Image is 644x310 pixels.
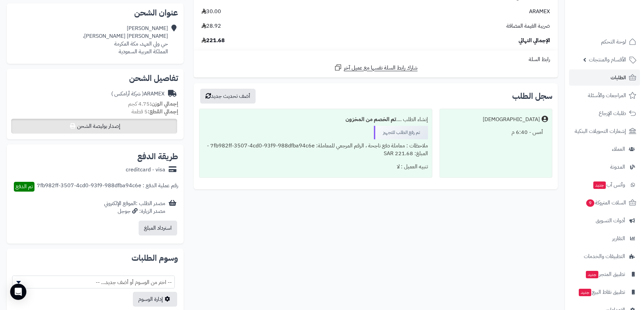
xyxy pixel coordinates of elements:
[11,119,177,134] button: إصدار بوليصة الشحن
[16,182,33,191] span: تم الدفع
[569,266,640,282] a: تطبيق المتجرجديد
[201,8,221,16] span: 30.00
[137,152,178,161] h2: طريقة الدفع
[569,105,640,121] a: طلبات الإرجاع
[585,270,625,279] span: تطبيق المتجر
[579,289,591,296] span: جديد
[344,64,418,72] span: شارك رابط السلة نفسها مع عميل آخر
[483,116,540,123] div: [DEMOGRAPHIC_DATA]
[569,248,640,264] a: التطبيقات والخدمات
[148,108,178,116] strong: إجمالي القطع:
[37,182,178,192] div: رقم عملية الدفع : 7fb982ff-3507-4cd0-93f9-988dfba94c6e
[569,230,640,247] a: التقارير
[345,115,396,123] b: تم الخصم من المخزون
[12,254,178,262] h2: وسوم الطلبات
[12,9,178,17] h2: عنوان الشحن
[586,198,626,207] span: السلات المتروكة
[201,37,225,45] span: 221.68
[610,162,625,172] span: المدونة
[584,252,625,261] span: التطبيقات والخدمات
[200,89,256,104] button: أضف تحديث جديد
[444,126,548,139] div: أمس - 6:40 م
[569,284,640,300] a: تطبيق نقاط البيعجديد
[569,87,640,104] a: المراجعات والأسئلة
[569,195,640,211] a: السلات المتروكة9
[12,276,175,288] span: -- اختر من الوسوم أو أضف جديد... --
[10,284,26,300] div: Open Intercom Messenger
[132,108,178,116] small: 5 قطعة
[128,100,178,108] small: 4.75 كجم
[569,69,640,86] a: الطلبات
[519,37,550,45] span: الإجمالي النهائي
[599,109,626,118] span: طلبات الإرجاع
[569,177,640,193] a: وآتس آبجديد
[598,16,638,30] img: logo-2.png
[588,91,626,100] span: المراجعات والأسئلة
[83,25,168,55] div: [PERSON_NAME] [PERSON_NAME] [PERSON_NAME]، حي ولي العهد، مكة المكرمة المملكة العربية السعودية
[569,141,640,157] a: العملاء
[13,276,174,289] span: -- اختر من الوسوم أو أضف جديد... --
[204,113,428,126] div: إنشاء الطلب ....
[139,221,177,235] button: استرداد المبلغ
[596,216,625,225] span: أدوات التسويق
[126,166,165,174] div: creditcard - visa
[569,213,640,229] a: أدوات التسويق
[569,123,640,139] a: إشعارات التحويلات البنكية
[12,74,178,82] h2: تفاصيل الشحن
[133,292,177,307] a: إدارة الوسوم
[569,159,640,175] a: المدونة
[104,200,165,215] div: مصدر الطلب :الموقع الإلكتروني
[374,126,428,139] div: تم رفع الطلب للتجهيز
[586,199,594,207] span: 9
[589,55,626,64] span: الأقسام والمنتجات
[611,73,626,82] span: الطلبات
[601,37,626,47] span: لوحة التحكم
[593,180,625,190] span: وآتس آب
[612,234,625,243] span: التقارير
[506,22,550,30] span: ضريبة القيمة المضافة
[612,144,625,154] span: العملاء
[334,63,418,72] a: شارك رابط السلة نفسها مع عميل آخر
[111,90,165,98] div: ARAMEX
[529,8,550,16] span: ARAMEX
[586,271,598,278] span: جديد
[204,139,428,160] div: ملاحظات : معاملة دفع ناجحة ، الرقم المرجعي للمعاملة: 7fb982ff-3507-4cd0-93f9-988dfba94c6e - المبل...
[578,287,625,297] span: تطبيق نقاط البيع
[204,160,428,173] div: تنبيه العميل : لا
[104,207,165,215] div: مصدر الزيارة: جوجل
[201,22,221,30] span: 28.92
[569,34,640,50] a: لوحة التحكم
[150,100,178,108] strong: إجمالي الوزن:
[575,126,626,136] span: إشعارات التحويلات البنكية
[111,90,144,98] span: ( شركة أرامكس )
[512,92,552,100] h3: سجل الطلب
[593,181,606,189] span: جديد
[196,56,555,63] div: رابط السلة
